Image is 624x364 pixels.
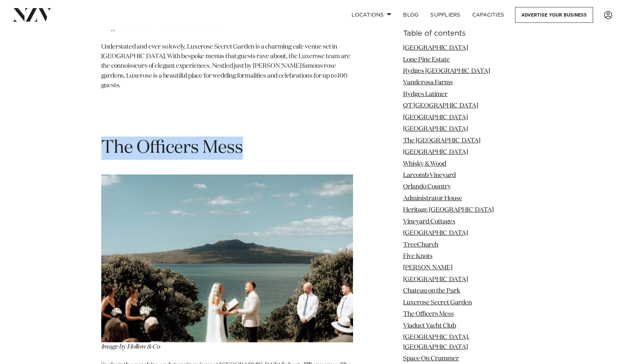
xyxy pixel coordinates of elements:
[403,103,478,109] a: QT [GEOGRAPHIC_DATA]
[403,323,456,329] a: Viaduct Yacht Club
[403,195,462,202] a: Administrator House
[403,68,490,74] a: Rydges [GEOGRAPHIC_DATA]
[403,230,468,236] a: [GEOGRAPHIC_DATA]
[403,334,469,350] a: [GEOGRAPHIC_DATA], [GEOGRAPHIC_DATA]
[403,207,494,213] a: Heritage [GEOGRAPHIC_DATA]
[403,160,446,167] a: Whisky & Wood
[403,79,453,86] a: Vanderosa Farms
[403,138,480,144] a: The [GEOGRAPHIC_DATA]
[403,219,455,225] a: Vineyard Cottages
[397,7,424,23] a: BLOG
[403,30,523,38] h6: Table of contents
[424,7,466,23] a: SUPPLIERS
[12,8,52,21] img: nzv-logo.png
[403,300,472,306] a: Luxerose Secret Garden
[403,265,452,271] a: [PERSON_NAME]
[346,7,397,23] a: Locations
[403,172,456,179] a: Larcomb Vineyard
[403,91,448,98] a: Rydges Latimer
[403,241,438,248] a: TreeChurch
[403,184,451,190] a: Orlando Country
[403,356,459,362] a: Space On Crummer
[101,139,243,157] span: The Officers Mess
[466,7,510,23] a: Capacities
[403,56,450,63] a: Lone Pine Estate
[403,45,468,51] a: [GEOGRAPHIC_DATA]
[403,114,468,121] a: [GEOGRAPHIC_DATA]
[403,253,433,259] a: Five Knots
[403,311,454,317] a: The Officers Mess
[403,149,468,155] a: [GEOGRAPHIC_DATA]
[403,126,468,132] a: [GEOGRAPHIC_DATA]
[403,276,468,283] a: [GEOGRAPHIC_DATA]
[515,7,593,23] a: Advertise your business
[101,42,353,91] p: Understated and ever so lovely, Luxerose Secret Garden is a charming cafe venue set in [GEOGRAPHI...
[103,344,160,350] span: mage by Hollow & Co
[101,344,103,350] span: I
[403,288,460,294] a: Chateau on the Park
